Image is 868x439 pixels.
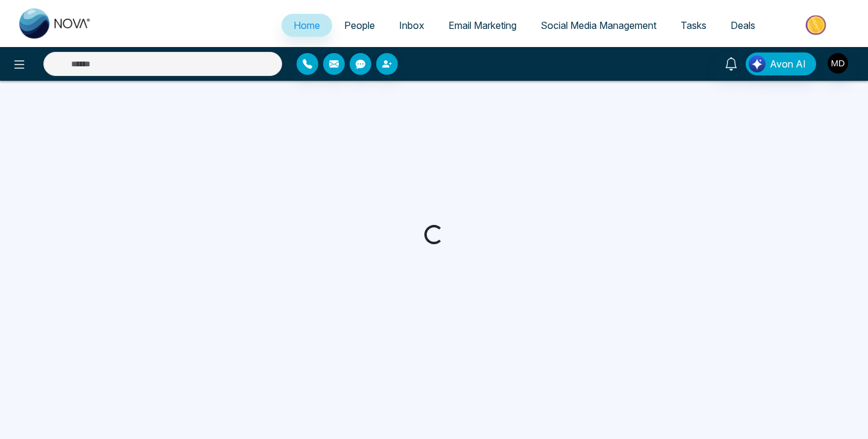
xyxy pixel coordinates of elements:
img: Market-place.gif [773,11,861,39]
span: People [344,19,375,31]
a: Email Marketing [436,14,529,37]
span: Inbox [399,19,424,31]
button: Avon AI [746,52,816,75]
img: Lead Flow [749,55,766,72]
span: Email Marketing [448,19,517,31]
a: Deals [719,14,767,37]
img: Nova CRM Logo [19,8,92,39]
span: Home [294,19,320,31]
a: People [332,14,387,37]
a: Tasks [668,14,719,37]
a: Social Media Management [529,14,668,37]
span: Avon AI [770,57,806,71]
a: Inbox [387,14,436,37]
span: Tasks [681,19,706,31]
span: Social Media Management [541,19,656,31]
img: User Avatar [828,53,848,74]
a: Home [281,14,332,37]
span: Deals [731,19,755,31]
